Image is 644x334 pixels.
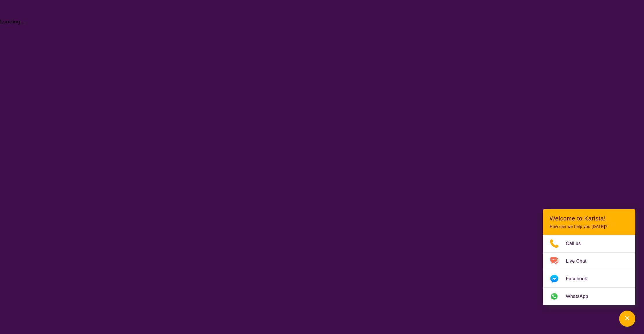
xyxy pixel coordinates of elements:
[619,311,635,327] button: Channel Menu
[566,239,588,248] span: Call us
[550,224,628,229] p: How can we help you [DATE]?
[566,257,593,266] span: Live Chat
[550,215,628,222] h2: Welcome to Karista!
[543,288,635,305] a: Web link opens in a new tab.
[566,274,594,283] span: Facebook
[543,209,635,305] div: Channel Menu
[543,235,635,305] ul: Choose channel
[566,292,595,301] span: WhatsApp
